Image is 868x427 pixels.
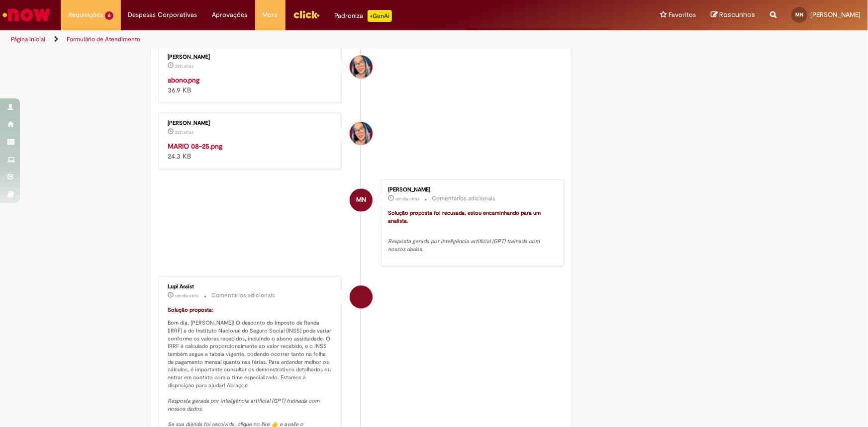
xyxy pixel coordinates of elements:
div: Mario Romano Neto [350,189,373,212]
small: Comentários adicionais [212,292,276,300]
div: Lupi Assist [350,286,373,309]
small: Comentários adicionais [432,195,495,203]
div: [PERSON_NAME] [168,121,334,127]
a: MARIO 08-25.png [168,142,223,151]
span: 6 [105,11,113,20]
span: Favoritos [669,10,696,20]
img: click_logo_yellow_360x200.png [293,7,320,22]
span: um dia atrás [176,293,199,299]
span: 22h atrás [176,63,194,69]
div: Maira Priscila Da Silva Arnaldo [350,56,373,79]
div: 24.3 KB [168,142,334,162]
span: More [263,10,278,20]
time: 28/08/2025 15:51:36 [176,63,194,69]
time: 28/08/2025 11:41:03 [176,293,199,299]
a: Página inicial [11,35,45,43]
a: abono.png [168,76,200,85]
div: [PERSON_NAME] [388,187,554,193]
span: [PERSON_NAME] [810,10,861,19]
time: 28/08/2025 15:51:01 [176,130,194,136]
font: Solução proposta: [168,307,214,314]
img: ServiceNow [1,5,52,25]
span: MN [356,188,366,212]
font: Solução proposta foi recusada, estou encaminhando para um analista. [388,210,542,225]
ul: Trilhas de página [7,30,571,49]
div: [PERSON_NAME] [168,54,334,60]
span: um dia atrás [395,196,419,202]
span: Rascunhos [719,10,755,19]
a: Rascunhos [711,10,755,20]
div: Lupi Assist [168,284,334,290]
div: Padroniza [335,10,392,22]
time: 28/08/2025 11:41:19 [395,196,419,202]
div: 36.9 KB [168,75,334,95]
em: Resposta gerada por inteligência artificial (GPT) treinada com nossos dados. [388,238,541,254]
a: Formulário de Atendimento [67,35,140,43]
div: Maira Priscila Da Silva Arnaldo [350,122,373,145]
span: Requisições [68,10,103,20]
span: MN [795,11,803,18]
p: +GenAi [368,10,392,22]
span: 22h atrás [176,130,194,136]
span: Aprovações [212,10,248,20]
span: Despesas Corporativas [128,10,197,20]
